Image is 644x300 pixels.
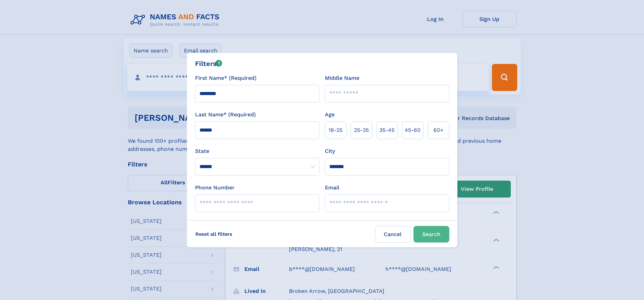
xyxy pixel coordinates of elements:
[375,226,411,243] label: Cancel
[413,226,449,243] button: Search
[191,226,237,242] label: Reset all filters
[433,126,444,134] span: 60+
[195,147,319,155] label: State
[195,184,235,192] label: Phone Number
[354,126,369,134] span: 25‑35
[405,126,421,134] span: 45‑60
[325,74,359,82] label: Middle Name
[325,111,335,119] label: Age
[325,184,339,192] label: Email
[195,111,256,119] label: Last Name* (Required)
[325,147,335,155] label: City
[379,126,395,134] span: 35‑45
[195,74,257,82] label: First Name* (Required)
[195,59,222,69] div: Filters
[329,126,342,134] span: 18‑25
